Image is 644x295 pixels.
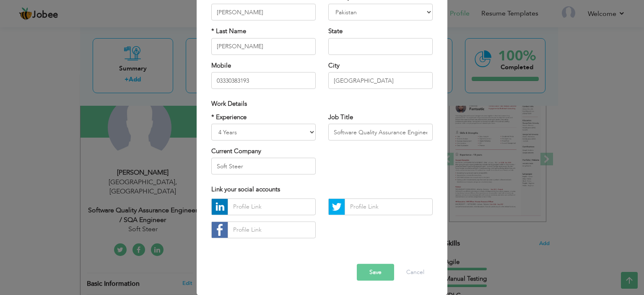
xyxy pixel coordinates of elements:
span: Work Details [211,99,247,108]
img: facebook [212,222,228,238]
label: Job Title [328,112,353,121]
input: Profile Link [228,198,316,215]
img: linkedin [212,199,228,215]
input: Profile Link [345,198,433,215]
input: Profile Link [228,222,316,238]
img: Twitter [329,199,345,215]
label: Mobile [211,61,231,70]
label: State [328,27,343,36]
label: City [328,61,340,70]
label: * Experience [211,112,247,121]
label: Current Company [211,147,261,156]
span: Link your social accounts [211,185,280,193]
label: * Last Name [211,27,246,36]
button: Save [357,264,394,281]
button: Cancel [398,264,433,281]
